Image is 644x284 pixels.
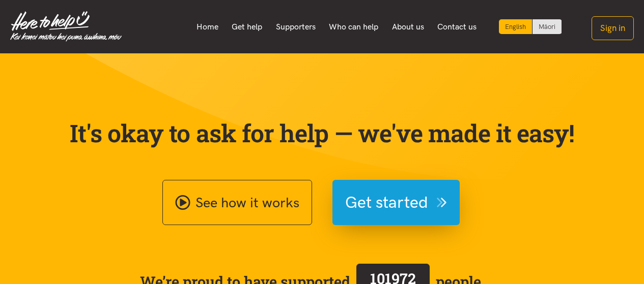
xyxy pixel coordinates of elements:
a: See how it works [162,180,312,225]
a: Who can help [322,16,385,38]
button: Get started [332,180,460,225]
a: About us [385,16,431,38]
a: Supporters [269,16,322,38]
span: Get started [345,190,428,215]
a: Get help [225,16,269,38]
div: Current language [499,19,533,34]
a: Switch to Te Reo Māori [533,19,562,34]
img: Home [10,11,122,42]
button: Sign in [592,16,634,40]
a: Contact us [431,16,484,38]
div: Language toggle [499,19,562,34]
a: Home [189,16,225,38]
p: It's okay to ask for help — we've made it easy! [68,118,577,148]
